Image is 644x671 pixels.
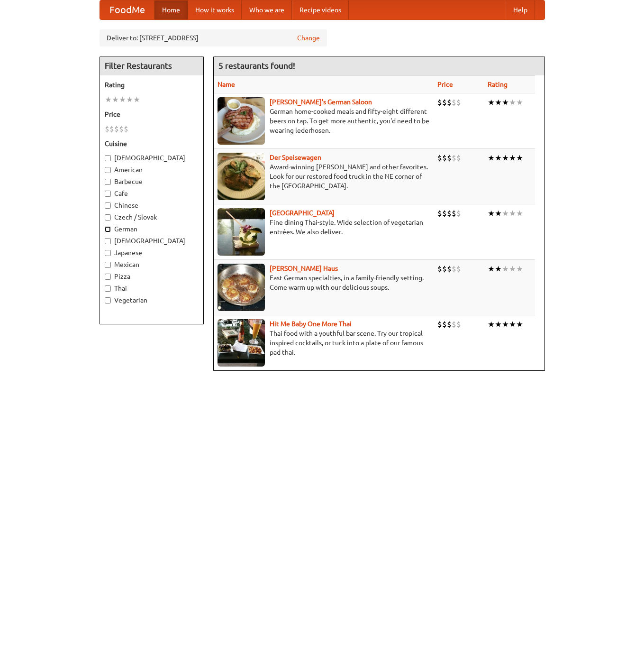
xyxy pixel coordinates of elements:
p: East German specialties, in a family-friendly setting. Come warm up with our delicious soups. [218,273,430,292]
li: $ [452,319,456,330]
input: Czech / Slovak [105,214,111,221]
li: $ [442,319,447,330]
a: Name [218,81,235,88]
a: [PERSON_NAME]'s German Saloon [270,98,372,106]
img: speisewagen.jpg [218,153,265,200]
li: $ [437,97,442,108]
img: kohlhaus.jpg [218,264,265,311]
p: German home-cooked meals and fifty-eight different beers on tap. To get more authentic, you'd nee... [218,107,430,135]
div: Deliver to: [STREET_ADDRESS] [100,29,327,46]
p: Fine dining Thai-style. Wide selection of vegetarian entrées. We also deliver. [218,218,430,237]
label: Vegetarian [105,295,199,305]
label: Barbecue [105,177,199,186]
label: [DEMOGRAPHIC_DATA] [105,153,199,163]
li: ★ [516,97,523,108]
li: $ [437,153,442,163]
li: ★ [495,97,502,108]
li: $ [442,208,447,219]
li: $ [456,208,461,219]
li: $ [437,264,442,274]
li: $ [442,264,447,274]
img: esthers.jpg [218,97,265,145]
label: Mexican [105,260,199,269]
li: ★ [509,264,516,274]
li: $ [437,319,442,330]
li: ★ [488,97,495,108]
li: ★ [502,208,509,219]
li: $ [114,124,119,134]
li: ★ [112,94,119,105]
li: $ [437,208,442,219]
li: ★ [495,319,502,330]
li: $ [442,97,447,108]
a: Der Speisewagen [270,154,321,161]
li: ★ [495,208,502,219]
li: ★ [516,319,523,330]
li: $ [442,153,447,163]
a: [PERSON_NAME] Haus [270,265,338,272]
input: Mexican [105,262,111,268]
label: Japanese [105,248,199,257]
li: $ [447,208,452,219]
li: $ [124,124,128,134]
li: $ [447,319,452,330]
li: $ [452,153,456,163]
label: German [105,224,199,234]
a: [GEOGRAPHIC_DATA] [270,209,335,217]
p: Award-winning [PERSON_NAME] and other favorites. Look for our restored food truck in the NE corne... [218,162,430,191]
li: ★ [488,208,495,219]
li: ★ [105,94,112,105]
li: $ [452,208,456,219]
label: Chinese [105,201,199,210]
input: American [105,167,111,173]
li: ★ [509,319,516,330]
li: ★ [495,153,502,163]
li: ★ [502,97,509,108]
label: Cafe [105,189,199,198]
li: $ [105,124,109,134]
li: ★ [509,153,516,163]
input: Pizza [105,274,111,280]
li: $ [456,97,461,108]
a: Who we are [242,0,292,19]
li: ★ [502,264,509,274]
li: ★ [126,94,133,105]
input: Vegetarian [105,297,111,303]
li: ★ [119,94,126,105]
p: Thai food with a youthful bar scene. Try our tropical inspired cocktails, or tuck into a plate of... [218,329,430,357]
li: $ [109,124,114,134]
img: babythai.jpg [218,319,265,367]
li: $ [456,264,461,274]
input: Barbecue [105,179,111,185]
input: [DEMOGRAPHIC_DATA] [105,238,111,244]
a: Hit Me Baby One More Thai [270,320,352,328]
li: $ [447,153,452,163]
label: American [105,165,199,175]
li: ★ [516,264,523,274]
li: ★ [502,153,509,163]
li: $ [452,264,456,274]
a: Help [506,0,535,19]
a: Recipe videos [292,0,349,19]
img: satay.jpg [218,208,265,256]
a: How it works [188,0,242,19]
a: Change [297,33,320,43]
input: Cafe [105,191,111,197]
li: $ [447,264,452,274]
a: FoodMe [100,0,154,19]
input: Chinese [105,202,111,209]
li: ★ [488,319,495,330]
h5: Cuisine [105,139,199,148]
label: Czech / Slovak [105,212,199,222]
li: ★ [133,94,140,105]
li: ★ [509,97,516,108]
li: $ [119,124,124,134]
input: [DEMOGRAPHIC_DATA] [105,155,111,161]
li: $ [452,97,456,108]
li: $ [447,97,452,108]
a: Rating [488,81,508,88]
